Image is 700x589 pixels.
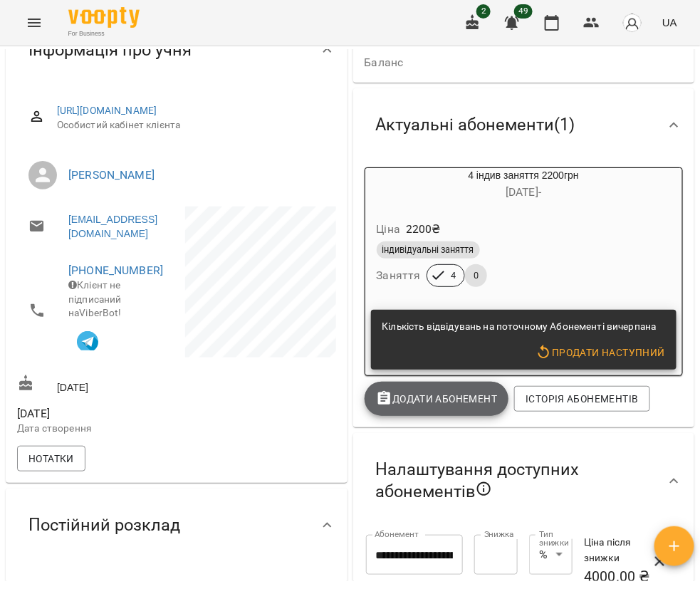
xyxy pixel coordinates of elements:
[406,221,441,238] p: 2200 ₴
[530,340,671,365] button: Продати наступний
[353,88,695,162] div: Актуальні абонементи(1)
[365,54,548,71] span: Баланс
[68,320,107,359] button: Клієнт підписаний на VooptyBot
[465,269,487,282] span: 0
[6,489,348,562] div: Постійний розклад
[529,535,573,575] div: %
[377,244,480,256] span: індивідуальні заняття
[28,450,74,467] span: Нотатки
[68,7,140,28] img: Voopty Logo
[622,13,642,33] img: avatar_s.png
[536,344,665,361] span: Продати наступний
[662,15,677,30] span: UA
[353,433,695,529] div: Налаштування доступних абонементів
[17,405,174,422] span: [DATE]
[57,105,157,116] a: [URL][DOMAIN_NAME]
[476,4,491,19] span: 2
[584,535,655,565] h6: Ціна після знижки
[14,372,177,398] div: [DATE]
[584,565,655,588] h6: 4000.00 ₴
[57,118,325,132] span: Особистий кабінет клієнта
[365,168,683,202] div: 4 індив заняття 2200грн
[77,331,98,353] img: Telegram
[514,4,533,19] span: 49
[376,459,647,504] span: Налаштування доступних абонементів
[442,269,464,282] span: 4
[526,390,638,407] span: Історія абонементів
[514,386,649,412] button: Історія абонементів
[6,14,348,87] div: Інформація про учня
[68,212,162,241] a: [EMAIL_ADDRESS][DOMAIN_NAME]
[28,39,192,61] span: Інформація про учня
[365,168,683,304] button: 4 індив заняття 2200грн[DATE]- Ціна2200₴індивідуальні заняттяЗаняття40
[28,514,180,536] span: Постійний розклад
[68,168,155,182] a: [PERSON_NAME]
[68,29,140,38] span: For Business
[68,264,163,277] a: [PHONE_NUMBER]
[68,279,122,318] span: Клієнт не підписаний на ViberBot!
[17,6,51,40] button: Menu
[376,114,575,136] span: Актуальні абонементи ( 1 )
[506,185,541,199] span: [DATE] -
[376,390,498,407] span: Додати Абонемент
[377,219,401,239] h6: Ціна
[17,446,85,471] button: Нотатки
[657,9,683,36] button: UA
[17,422,174,436] p: Дата створення
[365,382,509,416] button: Додати Абонемент
[382,314,657,340] div: Кількість відвідувань на поточному Абонементі вичерпана
[377,266,421,286] h6: Заняття
[476,481,493,498] svg: Якщо не обрано жодного, клієнт зможе побачити всі публічні абонементи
